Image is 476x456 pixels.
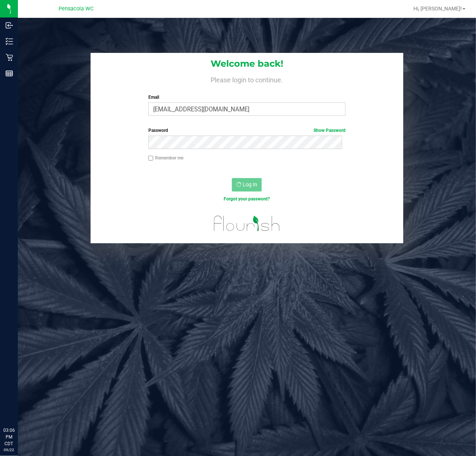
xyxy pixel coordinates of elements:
[91,75,403,83] h4: Please login to continue.
[6,70,13,77] inline-svg: Reports
[3,427,15,447] p: 03:06 PM CDT
[91,59,403,69] h1: Welcome back!
[6,38,13,45] inline-svg: Inventory
[148,155,183,161] label: Remember me
[6,54,13,61] inline-svg: Retail
[243,181,257,187] span: Log In
[148,156,154,161] input: Remember me
[313,128,346,133] a: Show Password
[413,6,462,12] span: Hi, [PERSON_NAME]!
[148,94,346,101] label: Email
[6,22,13,29] inline-svg: Inbound
[59,6,94,12] span: Pensacola WC
[3,447,15,453] p: 09/22
[148,128,168,133] span: Password
[232,178,262,191] button: Log In
[208,210,286,237] img: flourish_logo.svg
[224,196,270,202] a: Forgot your password?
